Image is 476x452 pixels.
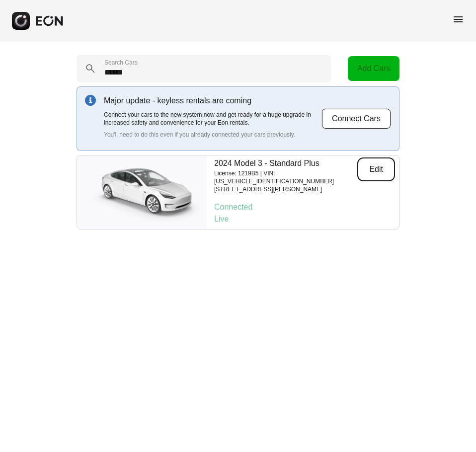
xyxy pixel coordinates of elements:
p: You'll need to do this even if you already connected your cars previously. [104,131,321,139]
p: License: 1219B5 | VIN: [US_VEHICLE_IDENTIFICATION_NUMBER] [214,169,357,185]
img: car [77,160,206,225]
p: Connect your cars to the new system now and get ready for a huge upgrade in increased safety and ... [104,111,321,127]
p: Major update - keyless rentals are coming [104,95,321,107]
img: info [85,95,96,106]
p: [STREET_ADDRESS][PERSON_NAME] [214,185,357,193]
p: 2024 Model 3 - Standard Plus [214,157,357,169]
label: Search Cars [104,59,138,67]
span: menu [452,13,464,25]
button: Connect Cars [321,108,391,129]
p: Connected [214,201,395,213]
button: Edit [357,157,395,181]
p: Live [214,213,395,225]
